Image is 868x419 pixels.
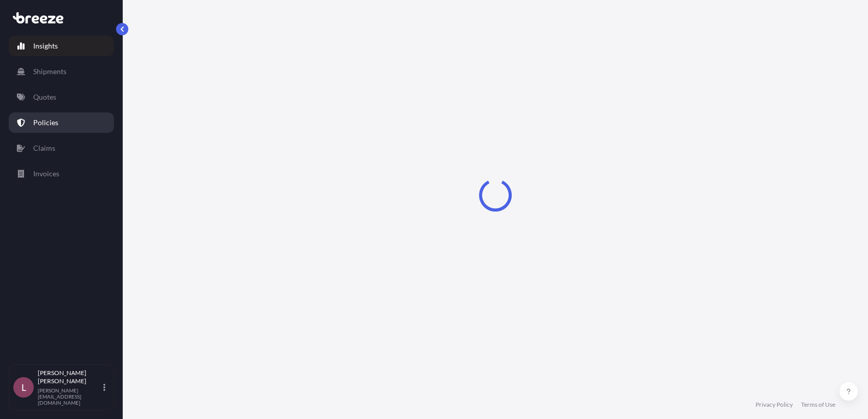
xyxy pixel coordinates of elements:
[9,36,114,56] a: Insights
[33,92,56,102] p: Quotes
[33,118,58,128] p: Policies
[756,401,793,409] a: Privacy Policy
[38,387,101,406] p: [PERSON_NAME][EMAIL_ADDRESS][DOMAIN_NAME]
[33,143,55,153] p: Claims
[801,401,835,409] a: Terms of Use
[33,66,66,77] p: Shipments
[9,87,114,107] a: Quotes
[21,382,26,392] span: L
[9,112,114,133] a: Policies
[9,138,114,158] a: Claims
[9,164,114,184] a: Invoices
[33,41,58,51] p: Insights
[33,169,59,179] p: Invoices
[38,369,101,385] p: [PERSON_NAME] [PERSON_NAME]
[9,61,114,82] a: Shipments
